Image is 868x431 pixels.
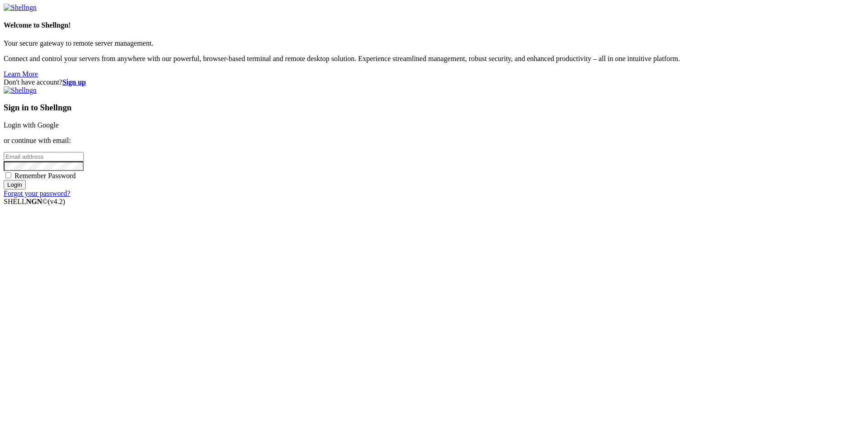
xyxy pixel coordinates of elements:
[4,55,864,63] p: Connect and control your servers from anywhere with our powerful, browser-based terminal and remo...
[14,172,76,180] span: Remember Password
[4,137,864,145] p: or continue with email:
[62,78,86,86] a: Sign up
[26,198,42,205] b: NGN
[4,21,864,29] h4: Welcome to Shellngn!
[4,198,65,205] span: SHELL ©
[4,86,37,95] img: Shellngn
[4,180,26,189] input: Login
[4,103,864,113] h3: Sign in to Shellngn
[5,172,11,178] input: Remember Password
[4,121,59,129] a: Login with Google
[4,78,864,86] div: Don't have account?
[4,189,70,197] a: Forgot your password?
[4,70,38,78] a: Learn More
[4,4,37,12] img: Shellngn
[4,39,864,47] p: Your secure gateway to remote server management.
[48,198,66,205] span: 4.2.0
[4,152,84,161] input: Email address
